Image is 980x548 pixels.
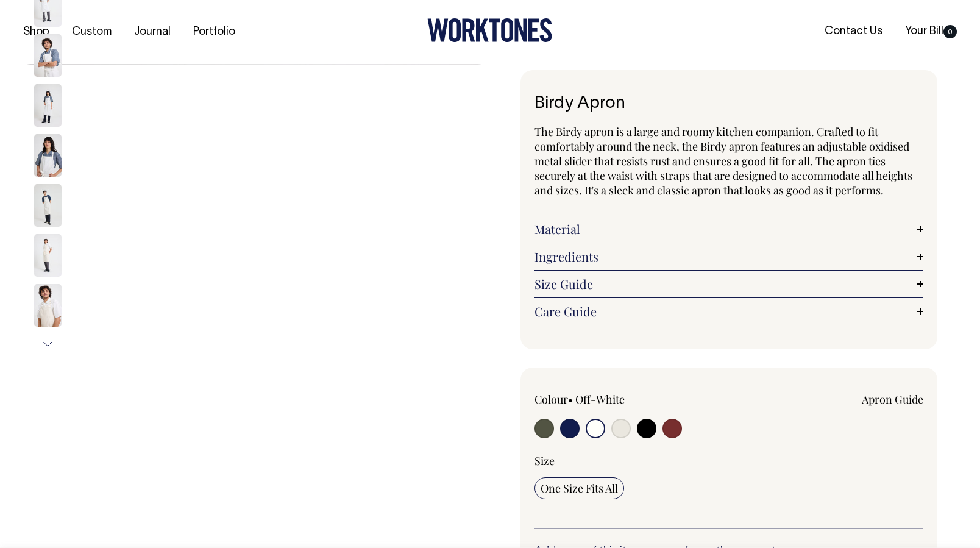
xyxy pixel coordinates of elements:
[534,249,923,264] a: Ingredients
[943,25,957,38] span: 0
[34,134,62,177] img: off-white
[575,392,625,407] label: Off-White
[129,22,176,42] a: Journal
[34,84,62,127] img: off-white
[820,21,887,41] a: Contact Us
[568,392,573,407] span: •
[34,184,62,227] img: natural
[900,21,962,41] a: Your Bill0
[34,284,62,327] img: natural
[34,34,62,77] img: off-white
[188,22,240,42] a: Portfolio
[18,22,54,42] a: Shop
[541,481,618,496] span: One Size Fits All
[34,234,62,277] img: natural
[534,454,923,468] div: Size
[38,330,57,358] button: Next
[534,124,912,197] span: The Birdy apron is a large and roomy kitchen companion. Crafted to fit comfortably around the nec...
[534,477,624,499] input: One Size Fits All
[534,222,923,237] a: Material
[534,392,690,407] div: Colour
[534,277,923,291] a: Size Guide
[862,392,923,407] a: Apron Guide
[534,94,923,113] h1: Birdy Apron
[534,304,923,319] a: Care Guide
